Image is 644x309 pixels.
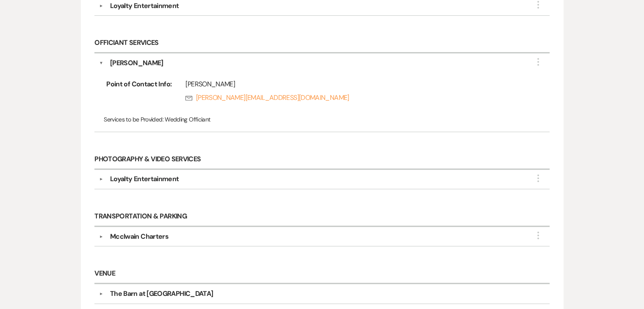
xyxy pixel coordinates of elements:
button: ▼ [99,58,103,68]
button: ▼ [96,177,106,181]
div: [PERSON_NAME] [185,79,522,89]
button: ▼ [96,4,106,8]
div: The Barn at [GEOGRAPHIC_DATA] [110,289,213,299]
div: [PERSON_NAME] [110,58,163,68]
h6: Photography & Video Services [94,150,549,170]
div: Loyalty Entertainment [110,174,179,184]
a: [PERSON_NAME][EMAIL_ADDRESS][DOMAIN_NAME] [185,93,522,103]
span: Point of Contact Info: [104,79,171,106]
h6: Transportation & Parking [94,207,549,227]
div: Mcclwain Charters [110,232,169,242]
button: ▼ [96,292,106,296]
h6: Venue [94,264,549,284]
span: Services to be Provided: [104,116,163,123]
h6: Officiant Services [94,33,549,53]
div: Loyalty Entertainment [110,1,179,11]
p: Wedding Officiant [104,115,540,124]
button: ▼ [96,235,106,239]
